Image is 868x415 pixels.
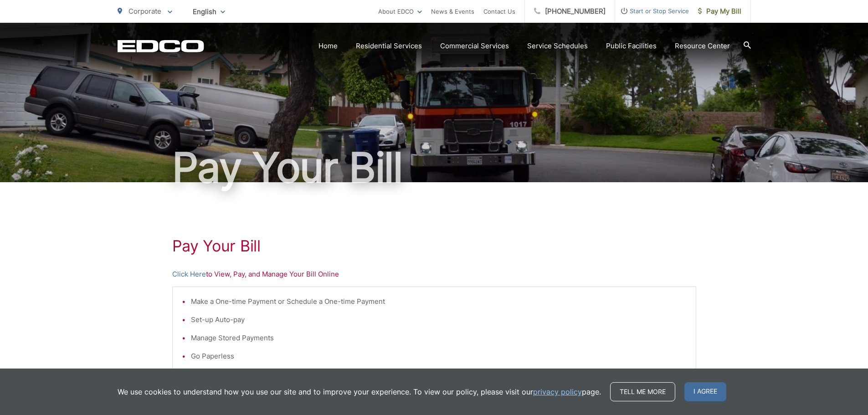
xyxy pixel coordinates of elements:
[378,6,422,17] a: About EDCO
[318,41,338,51] a: Home
[431,6,474,17] a: News & Events
[483,6,515,17] a: Contact Us
[191,314,687,325] li: Set-up Auto-pay
[118,386,601,397] p: We use cookies to understand how you use our site and to improve your experience. To view our pol...
[440,41,509,51] a: Commercial Services
[172,237,696,255] h1: Pay Your Bill
[172,269,696,280] p: to View, Pay, and Manage Your Bill Online
[186,4,232,20] span: English
[191,296,687,307] li: Make a One-time Payment or Schedule a One-time Payment
[191,351,687,362] li: Go Paperless
[128,7,161,15] span: Corporate
[610,382,675,401] a: Tell me more
[698,6,741,17] span: Pay My Bill
[675,41,730,51] a: Resource Center
[118,40,204,52] a: EDCD logo. Return to the homepage.
[527,41,588,51] a: Service Schedules
[191,333,687,343] li: Manage Stored Payments
[356,41,422,51] a: Residential Services
[533,386,582,397] a: privacy policy
[172,269,206,280] a: Click Here
[684,382,726,401] span: I agree
[118,145,751,190] h1: Pay Your Bill
[606,41,657,51] a: Public Facilities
